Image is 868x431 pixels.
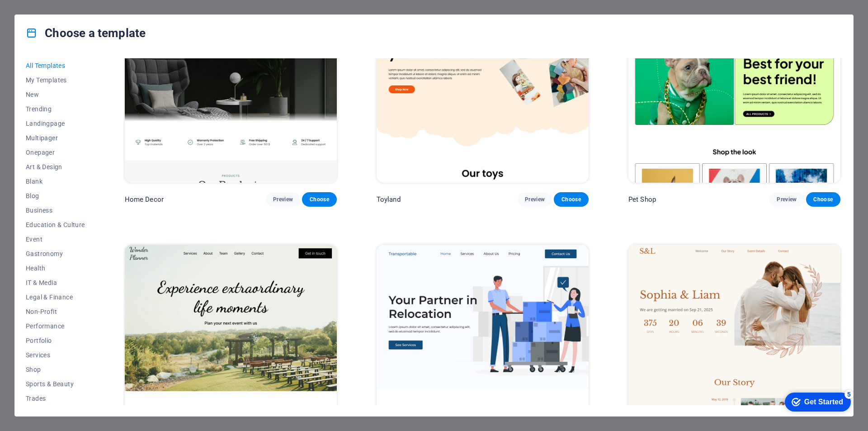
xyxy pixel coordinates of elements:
button: Blog [26,189,85,203]
button: Gastronomy [26,246,85,261]
button: Landingpage [26,116,85,131]
span: Onepager [26,149,85,156]
span: Choose [813,196,833,203]
span: Gastronomy [26,250,85,257]
button: Preview [266,192,300,207]
span: Art & Design [26,163,85,171]
button: Blank [26,174,85,189]
span: IT & Media [26,279,85,286]
button: Choose [302,192,336,207]
span: Preview [525,196,545,203]
span: Services [26,351,85,359]
span: Blank [26,178,85,185]
span: Preview [777,196,797,203]
span: Education & Culture [26,221,85,228]
p: Pet Shop [628,195,656,204]
span: Business [26,207,85,214]
button: Multipager [26,131,85,145]
div: Get Started 5 items remaining, 0% complete [7,5,73,24]
div: Get Started [27,10,66,18]
button: Art & Design [26,160,85,174]
button: Business [26,203,85,218]
div: 5 [67,2,76,11]
span: Health [26,265,85,272]
button: Legal & Finance [26,290,85,304]
span: Trades [26,395,85,402]
span: Event [26,236,85,243]
button: Health [26,261,85,275]
span: Portfolio [26,337,85,344]
button: Onepager [26,145,85,160]
button: Choose [554,192,588,207]
span: Multipager [26,134,85,142]
button: Trades [26,391,85,406]
button: Services [26,348,85,362]
span: Landingpage [26,120,85,127]
button: My Templates [26,73,85,87]
button: Sports & Beauty [26,377,85,391]
span: Preview [273,196,293,203]
span: Performance [26,322,85,330]
span: Shop [26,366,85,373]
span: Blog [26,192,85,199]
button: Choose [806,192,840,207]
button: Performance [26,319,85,333]
button: IT & Media [26,275,85,290]
h4: Choose a template [26,26,146,40]
button: Preview [518,192,552,207]
button: Non-Profit [26,304,85,319]
button: All Templates [26,58,85,73]
span: New [26,91,85,98]
span: Non-Profit [26,308,85,315]
p: Toyland [377,195,401,204]
button: Portfolio [26,333,85,348]
button: Shop [26,362,85,377]
button: Preview [769,192,804,207]
p: Home Decor [125,195,164,204]
span: My Templates [26,76,85,84]
span: Choose [309,196,329,203]
button: Event [26,232,85,246]
span: Sports & Beauty [26,380,85,388]
span: Choose [561,196,581,203]
span: Trending [26,105,85,113]
button: Trending [26,102,85,116]
span: Legal & Finance [26,294,85,301]
button: Education & Culture [26,218,85,232]
span: All Templates [26,62,85,69]
button: New [26,87,85,102]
